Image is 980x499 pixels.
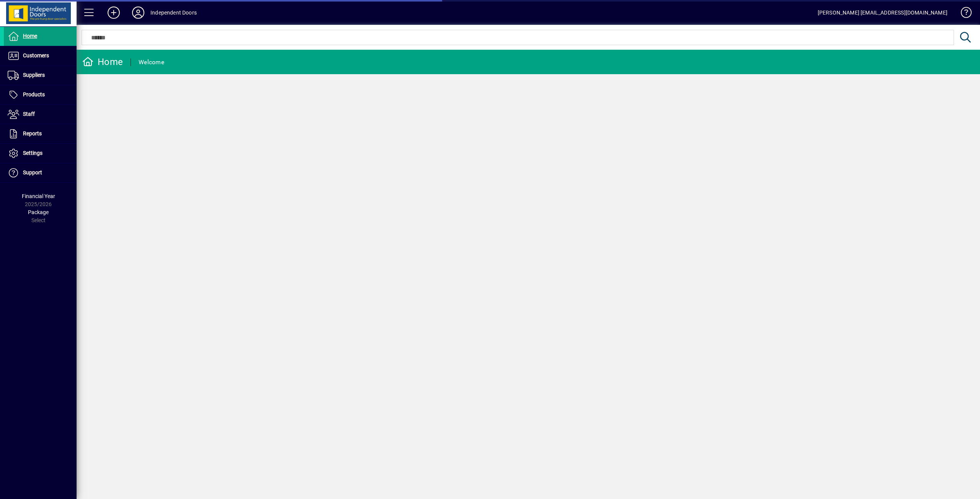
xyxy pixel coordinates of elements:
[818,7,947,19] div: [PERSON_NAME] [EMAIL_ADDRESS][DOMAIN_NAME]
[23,52,49,59] span: Customers
[23,33,37,39] span: Home
[23,91,45,98] span: Products
[4,66,77,85] a: Suppliers
[150,7,197,19] div: Independent Doors
[22,193,55,199] span: Financial Year
[101,6,126,20] button: Add
[4,105,77,124] a: Staff
[4,163,77,182] a: Support
[23,150,42,156] span: Settings
[23,169,42,176] span: Support
[28,209,49,215] span: Package
[82,56,123,68] div: Home
[23,130,42,137] span: Reports
[955,2,970,26] a: Knowledge Base
[23,111,35,117] span: Staff
[4,46,77,65] a: Customers
[4,124,77,143] a: Reports
[139,56,164,68] div: Welcome
[126,6,150,20] button: Profile
[23,72,45,78] span: Suppliers
[4,144,77,163] a: Settings
[4,85,77,104] a: Products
